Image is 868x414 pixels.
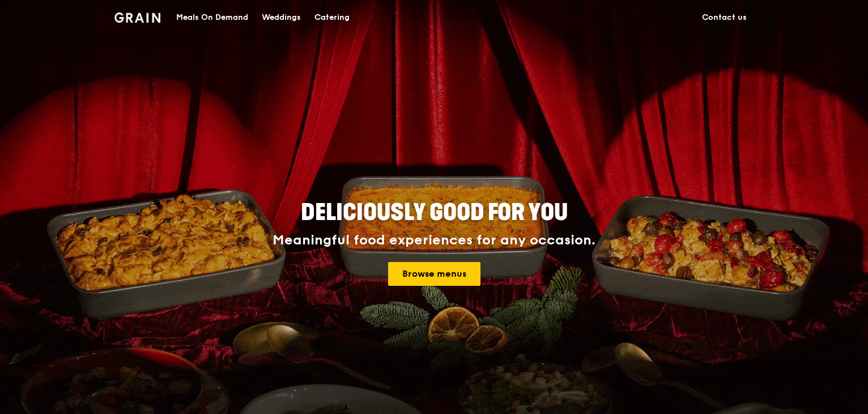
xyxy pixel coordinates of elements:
span: Deliciously good for you [301,199,568,226]
a: Contact us [695,1,754,35]
a: Weddings [255,1,308,35]
div: Catering [314,1,350,35]
div: Meaningful food experiences for any occasion. [230,233,638,248]
img: Grain [114,12,160,23]
a: Catering [308,1,356,35]
div: Meals On Demand [176,1,248,35]
div: Weddings [262,1,301,35]
a: Browse menus [388,262,480,286]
